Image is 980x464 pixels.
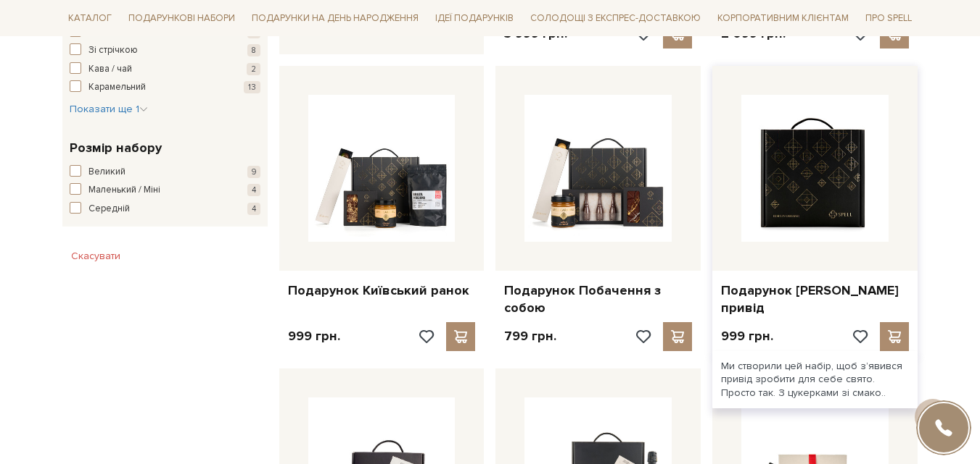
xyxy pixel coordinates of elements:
[62,245,129,268] button: Скасувати
[62,7,118,30] span: Каталог
[70,138,162,158] span: Розмір набору
[247,26,260,38] span: 9
[860,7,918,30] span: Про Spell
[70,183,260,198] button: Маленький / Міні 4
[247,44,260,56] span: 8
[88,43,138,58] span: Зі стрічкою
[88,80,146,95] span: Карамельний
[247,184,260,196] span: 4
[721,328,773,345] p: 999 грн.
[246,7,424,30] span: Подарунки на День народження
[70,102,148,117] button: Показати ще 1
[247,203,260,215] span: 4
[712,6,855,30] a: Корпоративним клієнтам
[244,81,260,93] span: 13
[429,7,519,30] span: Ідеї подарунків
[70,165,260,180] button: Великий 9
[70,103,148,115] span: Показати ще 1
[504,328,556,345] p: 799 грн.
[712,351,918,408] div: Ми створили цей набір, щоб зʼявився привід зробити для себе свято. Просто так. З цукерками зі сма...
[88,183,160,198] span: Маленький / Міні
[288,282,476,299] a: Подарунок Київський ранок
[70,80,260,95] button: Карамельний 13
[70,43,260,58] button: Зі стрічкою 8
[288,328,340,345] p: 999 грн.
[88,202,130,216] span: Середній
[123,7,241,30] span: Подарункові набори
[721,282,909,316] a: Подарунок [PERSON_NAME] привід
[524,6,707,30] a: Солодощі з експрес-доставкою
[247,166,260,178] span: 9
[70,62,260,77] button: Кава / чай 2
[504,282,692,316] a: Подарунок Побачення з собою
[88,165,125,180] span: Великий
[247,63,260,75] span: 2
[88,62,132,77] span: Кава / чай
[70,202,260,216] button: Середній 4
[741,95,889,242] img: Подарунок Солодкий привід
